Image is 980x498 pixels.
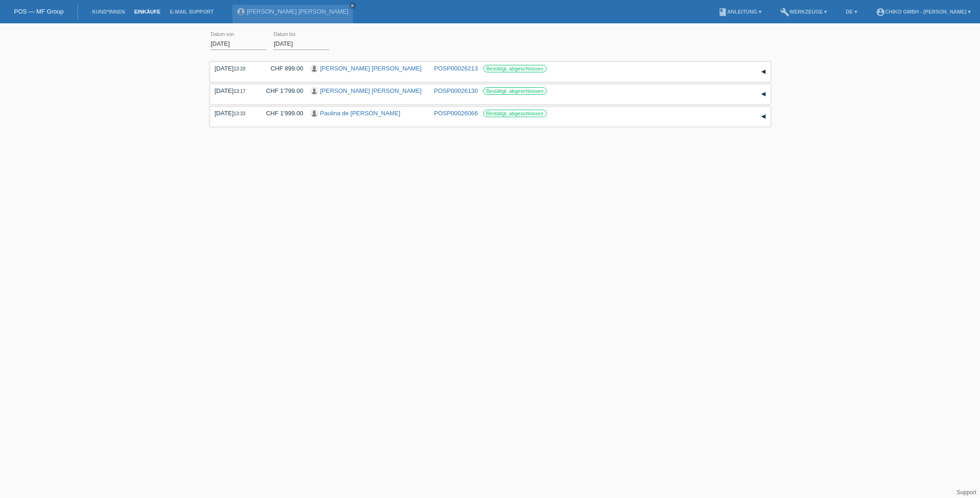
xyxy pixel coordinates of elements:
span: 13:20 [233,66,245,71]
span: 13:33 [233,111,245,116]
a: [PERSON_NAME] [PERSON_NAME] [247,8,348,15]
a: account_circleChiko GmbH - [PERSON_NAME] ▾ [871,9,975,14]
a: Paulina de [PERSON_NAME] [320,110,401,117]
div: CHF 899.00 [259,65,303,72]
a: close [349,2,356,9]
label: Bestätigt, abgeschlossen [483,110,547,117]
div: CHF 1'999.00 [259,110,303,117]
div: auf-/zuklappen [756,65,770,79]
i: close [350,3,355,8]
i: book [718,7,727,17]
a: Support [957,489,976,496]
span: 13:17 [233,89,245,94]
i: account_circle [876,7,885,17]
label: Bestätigt, abgeschlossen [483,87,547,95]
div: [DATE] [215,87,252,94]
a: POSP00026066 [434,110,478,117]
a: [PERSON_NAME] [PERSON_NAME] [320,87,422,94]
a: buildWerkzeuge ▾ [776,9,832,14]
a: DE ▾ [841,9,861,14]
a: Einkäufe [129,9,165,14]
a: POSP00026130 [434,87,478,94]
a: [PERSON_NAME] [PERSON_NAME] [320,65,422,72]
i: build [780,7,790,17]
a: E-Mail Support [165,9,219,14]
a: POS — MF Group [14,8,63,15]
div: [DATE] [215,110,252,117]
div: auf-/zuklappen [756,87,770,101]
a: bookAnleitung ▾ [713,9,766,14]
a: POSP00026213 [434,65,478,72]
div: [DATE] [215,65,252,72]
div: CHF 1'799.00 [259,87,303,94]
a: Kund*innen [87,9,129,14]
label: Bestätigt, abgeschlossen [483,65,547,72]
div: auf-/zuklappen [756,110,770,124]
